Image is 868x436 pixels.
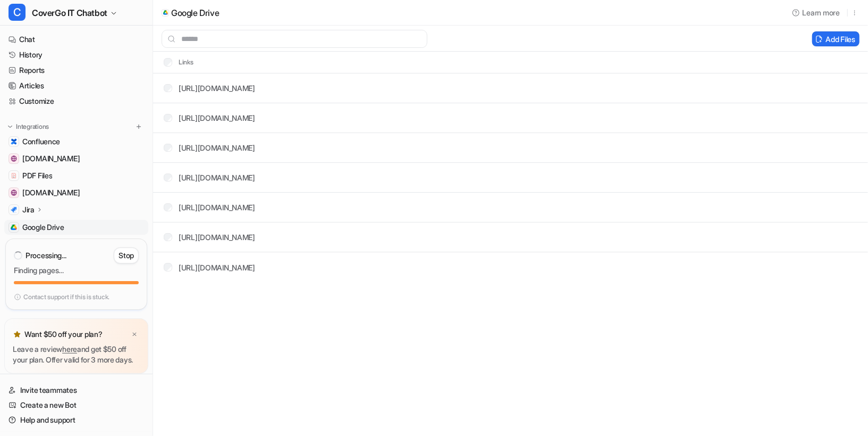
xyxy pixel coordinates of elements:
a: [URL][DOMAIN_NAME] [179,143,255,152]
span: PDF Files [22,170,52,181]
span: CoverGo IT Chatbot [32,5,107,20]
a: Create a new Bot [4,398,148,413]
img: Google Drive [11,224,17,231]
a: [URL][DOMAIN_NAME] [179,84,255,93]
span: [DOMAIN_NAME] [22,153,80,164]
p: Want $50 off your plan? [24,329,103,340]
span: Learn more [803,7,840,18]
button: Learn more [788,4,845,21]
a: [URL][DOMAIN_NAME] [179,173,255,182]
img: x [131,331,138,338]
th: Links [155,56,194,69]
a: community.atlassian.com[DOMAIN_NAME] [4,185,148,200]
span: Google Drive [22,222,64,233]
p: Jira [22,204,35,215]
a: Reports [4,63,148,78]
img: PDF Files [11,172,17,179]
a: [URL][DOMAIN_NAME] [179,203,255,212]
a: [URL][DOMAIN_NAME] [179,233,255,242]
a: ConfluenceConfluence [4,134,148,149]
a: Help and support [4,413,148,427]
span: C [9,4,26,21]
span: [DOMAIN_NAME] [22,187,80,198]
a: Google DriveGoogle Drive [4,220,148,235]
span: Confluence [22,136,60,147]
button: Stop [114,248,139,264]
a: Articles [4,78,148,93]
p: Processing... [26,250,66,261]
img: community.atlassian.com [11,190,17,196]
img: expand menu [6,123,14,130]
p: Leave a review and get $50 off your plan. Offer valid for 3 more days. [13,344,140,365]
p: Integrations [16,122,49,131]
a: Chat [4,32,148,47]
a: [URL][DOMAIN_NAME] [179,113,255,122]
a: Invite teammates [4,383,148,398]
a: Customize [4,94,148,109]
button: Add Files [812,31,859,46]
a: support.atlassian.com[DOMAIN_NAME] [4,151,148,166]
a: History [4,47,148,62]
img: Jira [11,207,17,213]
a: [URL][DOMAIN_NAME] [179,263,255,272]
p: Stop [119,250,134,261]
img: Confluence [11,138,17,145]
p: Contact support if this is stuck. [23,293,109,301]
img: support.atlassian.com [11,155,17,162]
a: here [62,344,77,353]
img: menu_add.svg [135,123,142,130]
img: google_drive icon [163,10,168,14]
p: Finding pages… [14,266,139,275]
button: Integrations [4,121,52,132]
p: Google Drive [171,7,219,18]
a: PDF FilesPDF Files [4,168,148,183]
img: star [13,330,21,339]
